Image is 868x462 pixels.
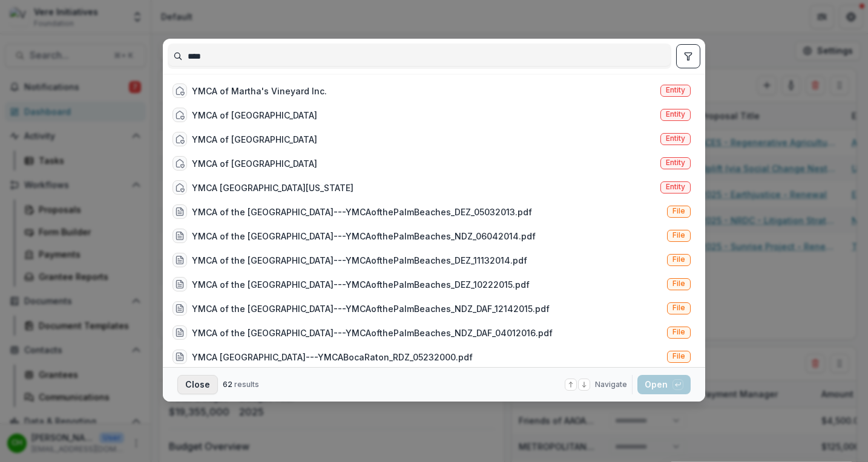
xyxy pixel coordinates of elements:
div: YMCA of the [GEOGRAPHIC_DATA]---YMCAofthePalmBeaches_DEZ_05032013.pdf [192,206,532,218]
div: YMCA [GEOGRAPHIC_DATA][US_STATE] [192,181,353,194]
span: File [672,352,685,360]
div: YMCA of [GEOGRAPHIC_DATA] [192,133,317,146]
div: YMCA [GEOGRAPHIC_DATA]---YMCABocaRaton_RDZ_05232000.pdf [192,351,473,363]
div: YMCA of [GEOGRAPHIC_DATA] [192,109,317,122]
span: Entity [666,110,685,119]
span: results [234,380,259,389]
span: File [672,207,685,215]
div: YMCA of the [GEOGRAPHIC_DATA]---YMCAofthePalmBeaches_DEZ_11132014.pdf [192,254,527,267]
div: YMCA of the [GEOGRAPHIC_DATA]---YMCAofthePalmBeaches_NDZ_06042014.pdf [192,230,536,242]
span: Entity [666,183,685,191]
div: YMCA of the [GEOGRAPHIC_DATA]---YMCAofthePalmBeaches_NDZ_DAF_12142015.pdf [192,302,550,315]
span: File [672,304,685,312]
span: File [672,255,685,264]
span: File [672,231,685,239]
span: 62 [223,380,232,389]
span: Entity [666,134,685,143]
button: toggle filters [676,44,700,68]
div: YMCA of the [GEOGRAPHIC_DATA]---YMCAofthePalmBeaches_DEZ_10222015.pdf [192,278,530,291]
span: File [672,279,685,288]
div: YMCA of Martha's Vineyard Inc. [192,85,327,97]
div: YMCA of [GEOGRAPHIC_DATA] [192,157,317,170]
span: File [672,328,685,336]
span: Entity [666,86,685,94]
button: Open [637,375,691,394]
span: Entity [666,158,685,167]
button: Close [177,375,218,394]
div: YMCA of the [GEOGRAPHIC_DATA]---YMCAofthePalmBeaches_NDZ_DAF_04012016.pdf [192,327,553,339]
span: Navigate [595,379,627,390]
